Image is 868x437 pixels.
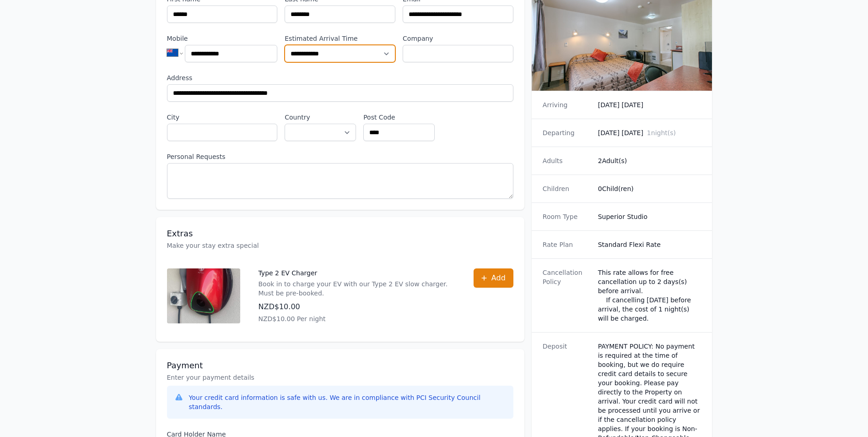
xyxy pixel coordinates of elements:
label: Company [403,34,513,43]
dt: Adults [543,156,591,165]
dt: Rate Plan [543,240,591,249]
dd: Superior Studio [598,212,701,221]
p: Make your stay extra special [167,241,513,250]
dt: Children [543,184,591,193]
div: This rate allows for free cancellation up to 2 days(s) before arrival. If cancelling [DATE] befor... [598,268,701,323]
label: Personal Requests [167,152,513,161]
p: Enter your payment details [167,373,513,382]
span: Add [491,273,506,284]
dt: Room Type [543,212,591,221]
label: Address [167,73,513,82]
dt: Cancellation Policy [543,268,591,323]
dd: Standard Flexi Rate [598,240,701,249]
p: Book in to charge your EV with our Type 2 EV slow charger. Must be pre-booked. [259,279,455,298]
label: Estimated Arrival Time [285,34,395,43]
p: NZD$10.00 [259,301,455,312]
dd: 0 Child(ren) [598,184,701,193]
p: NZD$10.00 Per night [259,314,455,323]
p: Type 2 EV Charger [259,268,455,278]
label: Country [285,113,356,122]
dd: 2 Adult(s) [598,156,701,165]
dt: Arriving [543,100,591,109]
div: Your credit card information is safe with us. We are in compliance with PCI Security Council stan... [189,393,506,411]
label: City [167,113,278,122]
label: Post Code [363,113,435,122]
h3: Payment [167,360,513,371]
dd: [DATE] [DATE] [598,128,701,137]
dd: [DATE] [DATE] [598,100,701,109]
img: Type 2 EV Charger [167,268,240,323]
label: Mobile [167,34,278,43]
button: Add [474,268,513,288]
span: 1 night(s) [647,129,676,137]
h3: Extras [167,228,513,239]
dt: Departing [543,128,591,137]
